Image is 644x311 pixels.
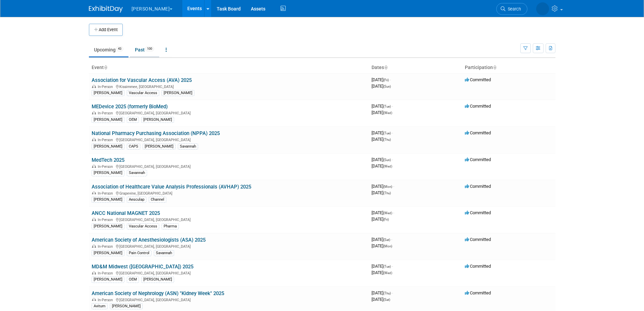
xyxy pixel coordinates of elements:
[92,138,96,141] img: In-Person Event
[127,223,159,229] div: Vascular Access
[383,191,391,195] span: (Thu)
[465,130,491,135] span: Committed
[372,137,391,142] span: [DATE]
[92,303,108,309] div: Avitum
[141,276,174,283] div: [PERSON_NAME]
[110,303,143,309] div: [PERSON_NAME]
[372,270,392,275] span: [DATE]
[390,77,391,82] span: -
[383,105,391,108] span: (Tue)
[383,238,390,242] span: (Sat)
[92,164,96,168] img: In-Person Event
[392,104,393,109] span: -
[162,223,179,229] div: Pharma
[465,104,491,109] span: Committed
[92,264,193,270] a: MD&M Midwest ([GEOGRAPHIC_DATA]) 2025
[383,298,390,302] span: (Sat)
[372,243,392,248] span: [DATE]
[92,137,366,142] div: [GEOGRAPHIC_DATA], [GEOGRAPHIC_DATA]
[465,210,491,215] span: Committed
[465,237,491,242] span: Committed
[465,77,491,82] span: Committed
[462,62,555,73] th: Participation
[383,131,391,135] span: (Tue)
[383,158,391,162] span: (Sun)
[536,2,549,15] img: Dawn Brown
[92,163,366,169] div: [GEOGRAPHIC_DATA], [GEOGRAPHIC_DATA]
[92,237,206,243] a: American Society of Anesthesiologists (ASA) 2025
[145,46,154,51] span: 100
[383,111,392,115] span: (Wed)
[372,264,393,269] span: [DATE]
[372,110,392,115] span: [DATE]
[372,210,394,215] span: [DATE]
[383,211,392,215] span: (Wed)
[92,77,192,83] a: Association for Vascular Access (AVA) 2025
[143,143,175,150] div: [PERSON_NAME]
[92,85,96,88] img: In-Person Event
[127,90,159,96] div: Vascular Access
[89,43,128,56] a: Upcoming43
[98,164,115,169] span: In-Person
[493,65,496,70] a: Sort by Participation Type
[92,130,220,136] a: National Pharmacy Purchasing Association (NPPA) 2025
[104,65,107,70] a: Sort by Event Name
[127,250,151,256] div: Pain Control
[89,24,123,36] button: Add Event
[92,111,96,114] img: In-Person Event
[372,104,393,109] span: [DATE]
[372,77,391,82] span: [DATE]
[92,218,96,221] img: In-Person Event
[98,218,115,222] span: In-Person
[383,185,392,188] span: (Mon)
[383,218,389,221] span: (Fri)
[149,197,166,203] div: Channel
[383,85,391,88] span: (Sun)
[392,157,393,162] span: -
[465,264,491,269] span: Committed
[92,143,124,150] div: [PERSON_NAME]
[392,264,393,269] span: -
[92,290,224,296] a: American Society of Nephrology (ASN) "Kidney Week" 2025
[130,43,159,56] a: Past100
[372,290,393,295] span: [DATE]
[127,170,147,176] div: Savannah
[98,111,115,115] span: In-Person
[92,298,96,301] img: In-Person Event
[372,84,391,89] span: [DATE]
[391,237,392,242] span: -
[92,197,124,203] div: [PERSON_NAME]
[392,290,393,295] span: -
[154,250,174,256] div: Savannah
[393,210,394,215] span: -
[372,163,392,169] span: [DATE]
[98,298,115,302] span: In-Person
[127,117,139,123] div: OEM
[92,244,96,248] img: In-Person Event
[141,117,174,123] div: [PERSON_NAME]
[116,46,123,51] span: 43
[92,297,366,302] div: [GEOGRAPHIC_DATA], [GEOGRAPHIC_DATA]
[383,138,391,141] span: (Thu)
[98,271,115,275] span: In-Person
[372,130,393,135] span: [DATE]
[372,157,393,162] span: [DATE]
[383,291,391,295] span: (Thu)
[392,130,393,135] span: -
[92,271,96,274] img: In-Person Event
[384,65,387,70] a: Sort by Start Date
[92,170,124,176] div: [PERSON_NAME]
[383,78,389,82] span: (Fri)
[496,3,527,15] a: Search
[92,250,124,256] div: [PERSON_NAME]
[372,217,389,222] span: [DATE]
[372,297,390,302] span: [DATE]
[92,191,96,195] img: In-Person Event
[127,143,140,150] div: CAPS
[92,243,366,249] div: [GEOGRAPHIC_DATA], [GEOGRAPHIC_DATA]
[98,191,115,196] span: In-Person
[92,104,168,110] a: MEDevice 2025 (formerly BioMed)
[383,265,391,268] span: (Tue)
[127,197,146,203] div: Aesculap
[372,184,394,189] span: [DATE]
